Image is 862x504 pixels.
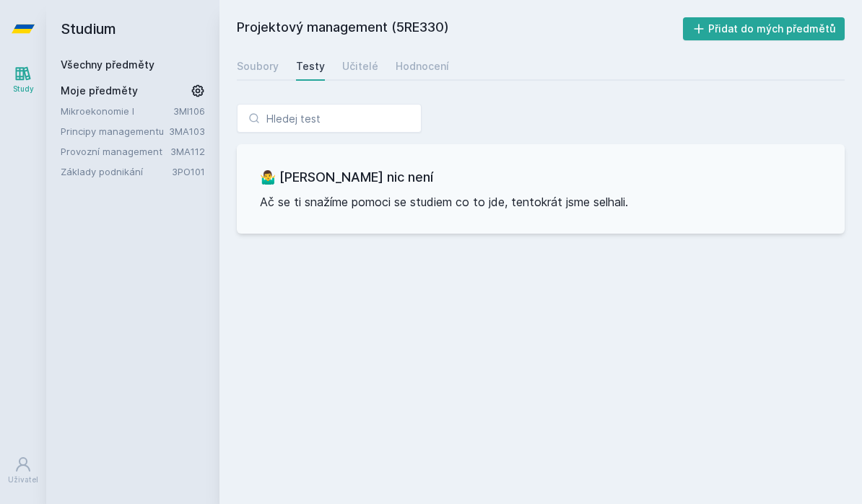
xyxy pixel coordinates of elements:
[237,104,422,133] input: Hledej test
[683,17,845,40] button: Přidat do mých předmětů
[173,105,205,117] a: 3MI106
[172,166,205,177] a: 3PO101
[342,59,378,74] div: Učitelé
[260,167,822,187] h3: 🤷‍♂️ [PERSON_NAME] nic není
[13,84,34,94] div: Study
[8,474,38,485] div: Uživatel
[169,125,205,137] a: 3MA103
[61,124,169,138] a: Principy managementu
[61,84,138,98] span: Moje předměty
[396,52,449,81] a: Hodnocení
[237,52,279,81] a: Soubory
[396,59,449,74] div: Hodnocení
[61,144,170,159] a: Provozní management
[260,193,822,211] p: Ač se ti snažíme pomoci se studiem co to jde, tentokrát jsme selhali.
[237,59,279,74] div: Soubory
[342,52,378,81] a: Učitelé
[3,58,43,102] a: Study
[237,17,683,40] h2: Projektový management (5RE330)
[296,52,325,81] a: Testy
[61,104,173,118] a: Mikroekonomie I
[61,58,154,71] a: Všechny předměty
[61,164,172,179] a: Základy podnikání
[170,146,205,157] a: 3MA112
[3,448,43,492] a: Uživatel
[296,59,325,74] div: Testy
